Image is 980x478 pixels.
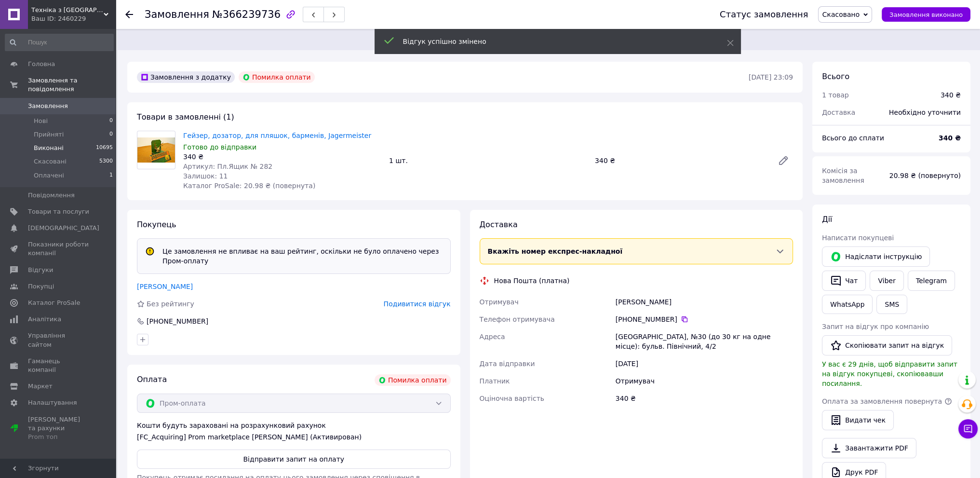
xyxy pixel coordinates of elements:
span: №366239736 [212,9,281,20]
div: [PERSON_NAME] [614,293,795,311]
a: Редагувати [774,151,793,170]
span: Товари в замовленні (1) [137,112,234,122]
span: Товари та послуги [28,207,89,216]
span: Платник [480,377,510,385]
span: Каталог ProSale: 20.98 ₴ (повернута) [183,182,315,190]
span: 10695 [96,144,113,152]
span: Аналітика [28,315,61,324]
div: Prom топ [28,433,89,441]
div: Це замовлення не впливає на ваш рейтинг, оскільки не було оплачено через Пром-оплату [159,246,446,266]
button: Скопіювати запит на відгук [822,335,952,355]
span: 0 [109,130,113,139]
span: Оплата за замовлення повернута [822,397,942,405]
span: Всього [822,72,849,81]
a: Гейзер, дозатор, для пляшок, барменів, Jagermeister [183,132,371,139]
div: Замовлення з додатку [137,71,235,83]
span: Гаманець компанії [28,357,89,374]
span: [PERSON_NAME] та рахунки [28,415,89,442]
span: 20.98 ₴ (повернуто) [889,172,961,179]
button: Відправити запит на оплату [137,450,451,469]
span: Каталог ProSale [28,299,80,307]
div: [DATE] [614,355,795,372]
span: Нові [34,117,48,125]
span: У вас є 29 днів, щоб відправити запит на відгук покупцеві, скопіювавши посилання. [822,360,957,387]
span: Комісія за замовлення [822,167,864,184]
span: Замовлення [145,9,209,20]
div: 340 ₴ [614,390,795,407]
div: Повернутися назад [125,10,133,19]
div: Відгук успішно змінено [403,37,703,46]
span: Скасовано [822,11,860,18]
span: Покупці [28,282,54,291]
span: 1 [109,171,113,180]
span: Скасовані [34,157,67,166]
img: Гейзер, дозатор, для пляшок, барменів, Jagermeister [137,137,175,162]
span: Показники роботи компанії [28,240,89,258]
button: SMS [876,295,907,314]
span: Головна [28,60,55,68]
span: Подивитися відгук [384,300,451,308]
div: Необхідно уточнити [883,102,967,123]
span: Запит на відгук про компанію [822,323,929,330]
div: [FC_Acquiring] Prom marketplace [PERSON_NAME] (Активирован) [137,432,451,442]
a: Telegram [908,271,955,291]
div: 340 ₴ [940,90,961,100]
div: 340 ₴ [591,154,770,167]
a: WhatsApp [822,295,873,314]
span: Оціночна вартість [480,395,544,402]
div: Статус замовлення [720,10,808,19]
span: Написати покупцеві [822,234,894,242]
div: Помилка оплати [375,374,451,386]
a: Viber [870,271,903,291]
span: Дії [822,215,832,224]
span: Залишок: 11 [183,172,228,180]
span: 0 [109,117,113,125]
span: 5300 [99,157,113,166]
span: Виконані [34,144,64,152]
span: Вкажіть номер експрес-накладної [488,247,623,255]
div: [PHONE_NUMBER] [146,316,209,326]
span: Оплачені [34,171,64,180]
span: Замовлення виконано [889,11,963,18]
span: Прийняті [34,130,64,139]
span: Оплата [137,375,167,384]
span: Артикул: Пл.Ящик № 282 [183,163,272,170]
span: Замовлення та повідомлення [28,76,116,94]
span: Всього до сплати [822,134,884,142]
button: Чат [822,271,866,291]
span: Доставка [480,220,518,229]
div: [PHONE_NUMBER] [616,314,793,324]
span: Дата відправки [480,360,535,368]
span: Покупець [137,220,176,229]
b: 340 ₴ [939,134,961,142]
span: Отримувач [480,298,519,306]
a: Завантажити PDF [822,438,916,458]
span: Управління сайтом [28,331,89,349]
button: Замовлення виконано [882,7,970,22]
button: Видати чек [822,410,894,430]
button: Чат з покупцем [958,419,978,438]
span: Повідомлення [28,191,75,200]
span: Готово до відправки [183,143,256,151]
div: 340 ₴ [183,152,381,162]
span: Телефон отримувача [480,315,555,323]
div: [GEOGRAPHIC_DATA], №30 (до 30 кг на одне місце): бульв. Північний, 4/2 [614,328,795,355]
div: Кошти будуть зараховані на розрахунковий рахунок [137,421,451,442]
span: [DEMOGRAPHIC_DATA] [28,224,99,232]
button: Надіслати інструкцію [822,246,930,267]
span: Маркет [28,382,53,391]
span: Налаштування [28,398,77,407]
time: [DATE] 23:09 [749,73,793,81]
div: Помилка оплати [239,71,315,83]
input: Пошук [5,34,114,51]
div: Отримувач [614,372,795,390]
span: Відгуки [28,266,53,274]
span: Адреса [480,333,505,341]
span: Це замовлення не впливає на ваш рейтинг, оскільки не було оплачено через Пром-оплату [129,35,968,44]
span: Без рейтингу [147,300,194,308]
span: Замовлення [28,102,68,110]
div: 1 шт. [385,154,591,167]
div: Ваш ID: 2460229 [31,14,116,23]
a: [PERSON_NAME] [137,283,193,290]
span: 1 товар [822,91,849,99]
